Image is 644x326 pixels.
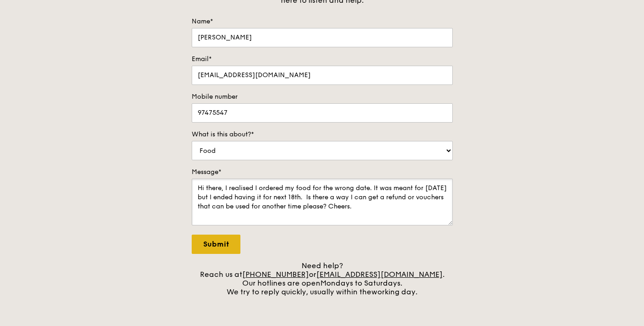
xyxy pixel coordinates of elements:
div: Need help? Reach us at or . Our hotlines are open We try to reply quickly, usually within the [192,261,453,296]
label: Mobile number [192,92,453,101]
a: [EMAIL_ADDRESS][DOMAIN_NAME] [316,270,443,279]
label: Name* [192,17,453,26]
a: [PHONE_NUMBER] [242,270,309,279]
input: Submit [192,235,240,254]
label: What is this about?* [192,130,453,139]
label: Message* [192,168,453,177]
span: working day. [371,287,417,296]
label: Email* [192,55,453,64]
span: Mondays to Saturdays. [320,279,402,287]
